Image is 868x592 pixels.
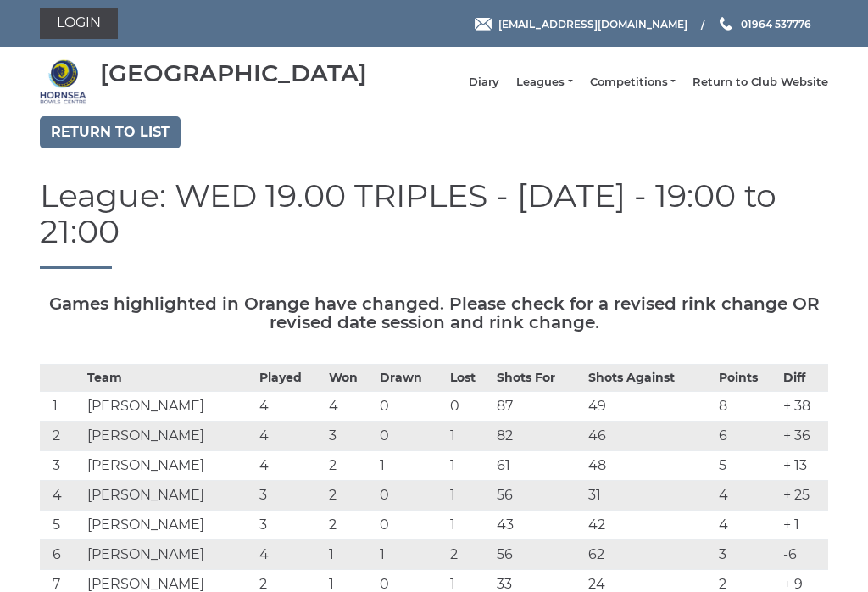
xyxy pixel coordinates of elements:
th: Played [255,364,325,391]
th: Drawn [376,364,445,391]
td: 8 [715,391,780,421]
th: Won [325,364,376,391]
td: [PERSON_NAME] [83,539,255,569]
td: 1 [376,450,445,480]
td: 4 [325,391,376,421]
span: [EMAIL_ADDRESS][DOMAIN_NAME] [498,17,687,30]
td: 42 [584,510,715,539]
td: 0 [376,391,445,421]
td: 2 [325,480,376,510]
img: Email [475,18,492,31]
th: Points [715,364,780,391]
h1: League: WED 19.00 TRIPLES - [DATE] - 19:00 to 21:00 [40,178,828,269]
a: Competitions [590,75,676,90]
a: Login [40,8,118,39]
a: Return to Club Website [693,75,828,90]
td: 4 [715,510,780,539]
td: 2 [40,421,83,450]
td: 3 [255,480,325,510]
td: 4 [40,480,83,510]
td: 43 [492,510,584,539]
td: [PERSON_NAME] [83,450,255,480]
td: + 38 [779,391,828,421]
th: Shots For [492,364,584,391]
td: 5 [715,450,780,480]
td: 3 [255,510,325,539]
td: 2 [446,539,492,569]
span: 01964 537776 [741,17,811,30]
a: Phone us 01964 537776 [717,16,811,32]
td: 3 [40,450,83,480]
a: Diary [469,75,499,90]
td: + 25 [779,480,828,510]
td: [PERSON_NAME] [83,391,255,421]
td: 56 [492,480,584,510]
td: + 36 [779,421,828,450]
td: 1 [40,391,83,421]
img: Hornsea Bowls Centre [40,59,86,105]
td: [PERSON_NAME] [83,480,255,510]
td: 4 [255,421,325,450]
th: Shots Against [584,364,715,391]
h5: Games highlighted in Orange have changed. Please check for a revised rink change OR revised date ... [40,294,828,332]
td: 1 [446,421,492,450]
td: 3 [715,539,780,569]
td: 87 [492,391,584,421]
td: 62 [584,539,715,569]
td: 82 [492,421,584,450]
td: 4 [255,450,325,480]
td: 5 [40,510,83,539]
th: Diff [779,364,828,391]
a: Email [EMAIL_ADDRESS][DOMAIN_NAME] [475,16,687,32]
td: 2 [325,510,376,539]
td: + 1 [779,510,828,539]
td: 1 [446,480,492,510]
td: 1 [325,539,376,569]
td: 0 [376,510,445,539]
td: 4 [715,480,780,510]
div: [GEOGRAPHIC_DATA] [100,60,367,87]
td: 1 [446,510,492,539]
td: 2 [325,450,376,480]
td: 56 [492,539,584,569]
td: 0 [376,421,445,450]
a: Leagues [516,75,572,90]
td: 49 [584,391,715,421]
td: 4 [255,391,325,421]
td: 4 [255,539,325,569]
td: 1 [446,450,492,480]
a: Return to list [40,116,181,148]
img: Phone us [720,17,732,31]
td: + 13 [779,450,828,480]
td: 0 [376,480,445,510]
td: 31 [584,480,715,510]
td: 6 [715,421,780,450]
td: 6 [40,539,83,569]
td: 1 [376,539,445,569]
td: [PERSON_NAME] [83,421,255,450]
th: Team [83,364,255,391]
td: 61 [492,450,584,480]
td: 3 [325,421,376,450]
th: Lost [446,364,492,391]
td: 48 [584,450,715,480]
td: 46 [584,421,715,450]
td: -6 [779,539,828,569]
td: 0 [446,391,492,421]
td: [PERSON_NAME] [83,510,255,539]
